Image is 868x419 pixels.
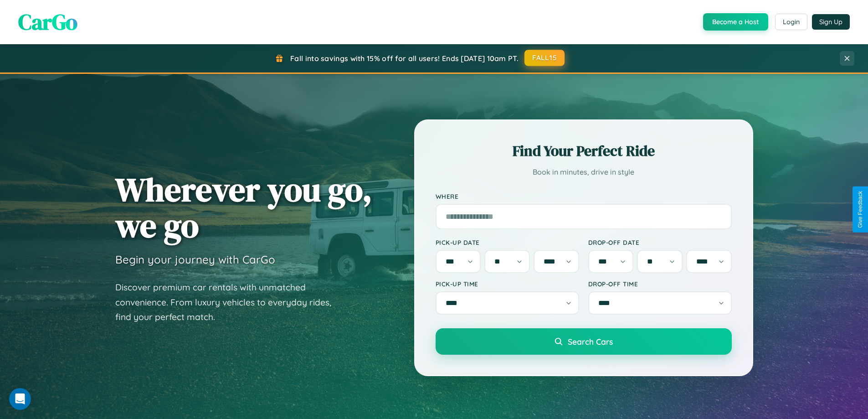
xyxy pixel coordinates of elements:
button: FALL15 [524,50,565,66]
span: CarGo [18,7,77,37]
h3: Begin your journey with CarGo [115,253,275,266]
label: Drop-off Time [588,280,732,288]
button: Sign Up [812,14,850,30]
button: Login [775,14,807,30]
label: Drop-off Date [588,238,732,246]
label: Where [436,192,732,200]
button: Become a Host [703,13,768,31]
h1: Wherever you go, we go [115,171,372,243]
label: Pick-up Date [436,238,579,246]
span: Search Cars [568,336,613,347]
p: Book in minutes, drive in style [436,166,732,179]
button: Search Cars [436,328,732,355]
div: Give Feedback [857,191,863,228]
label: Pick-up Time [436,280,579,288]
p: Discover premium car rentals with unmatched convenience. From luxury vehicles to everyday rides, ... [115,280,343,325]
span: Fall into savings with 15% off for all users! Ends [DATE] 10am PT. [290,54,519,63]
h2: Find Your Perfect Ride [436,141,732,161]
iframe: Intercom live chat [9,388,31,410]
